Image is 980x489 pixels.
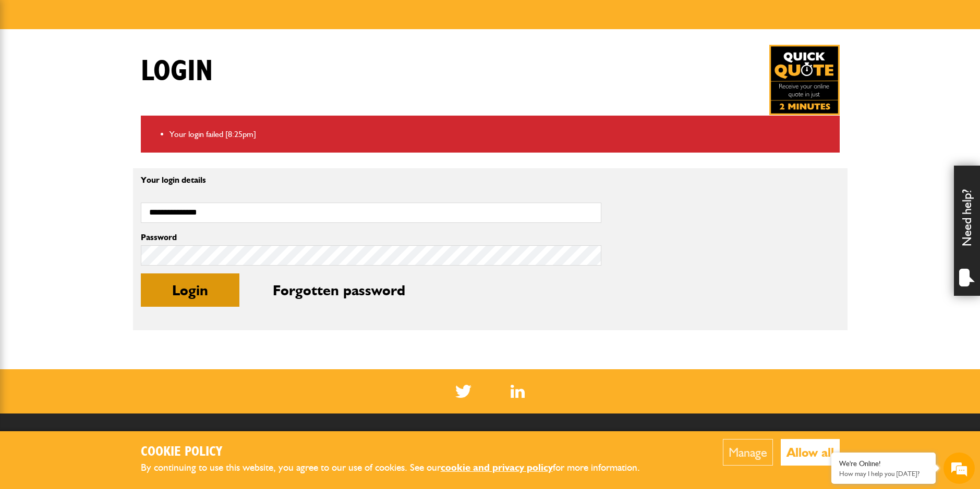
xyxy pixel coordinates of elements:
[511,385,525,398] img: Linked In
[769,45,840,115] img: Quick Quote
[723,439,773,466] button: Manage
[14,96,190,119] input: Enter your last name
[14,127,190,150] input: Enter your email address
[241,273,437,307] button: Forgotten password
[511,385,525,398] a: LinkedIn
[141,176,601,184] p: Your login details
[14,158,190,181] input: Enter your phone number
[14,189,190,312] textarea: Type your message and hit 'Enter'
[839,459,928,468] div: We're Online!
[781,439,840,466] button: Allow all
[839,470,928,478] p: How may I help you today?
[455,385,471,398] img: Twitter
[954,166,980,296] div: Need help?
[141,460,657,476] p: By continuing to use this website, you agree to our use of cookies. See our for more information.
[141,54,213,89] h1: Login
[170,128,832,141] li: Your login failed [8:25pm]
[741,430,848,450] a: 0800 141 2877
[141,444,657,460] h2: Cookie Policy
[441,461,553,473] a: cookie and privacy policy
[141,233,601,242] label: Password
[142,321,189,335] em: Start Chat
[141,273,239,307] button: Login
[54,58,175,72] div: Chat with us now
[769,45,840,115] a: Get your insurance quote in just 2-minutes
[18,58,44,72] img: d_20077148190_company_1631870298795_20077148190
[171,5,196,30] div: Minimize live chat window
